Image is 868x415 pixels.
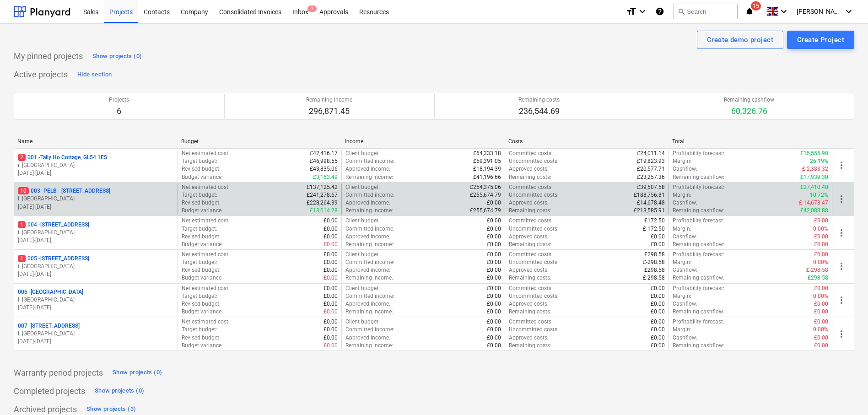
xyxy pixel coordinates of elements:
[345,292,394,300] p: Committed income :
[182,334,221,342] p: Revised budget :
[637,165,665,173] p: £20,577.71
[814,285,828,292] p: £0.00
[673,326,691,334] p: Margin :
[310,157,338,165] p: £46,998.55
[14,367,103,378] p: Warranty period projects
[345,334,390,342] p: Approved income :
[509,318,553,326] p: Committed costs :
[323,274,338,282] p: £0.00
[651,241,665,248] p: £0.00
[651,308,665,316] p: £0.00
[345,285,380,292] p: Client budget :
[509,183,553,191] p: Committed costs :
[808,274,828,282] p: £298.58
[509,199,549,207] p: Approved costs :
[673,150,724,157] p: Profitability forecast :
[637,199,665,207] p: £14,678.48
[18,237,174,244] p: [DATE] - [DATE]
[637,6,648,17] i: keyboard_arrow_down
[323,285,338,292] p: £0.00
[345,259,394,266] p: Committed income :
[323,266,338,274] p: £0.00
[18,270,174,278] p: [DATE] - [DATE]
[182,233,221,241] p: Revised budget :
[509,326,559,334] p: Uncommitted costs :
[800,207,828,215] p: £42,088.88
[509,334,549,342] p: Approved costs :
[644,251,665,259] p: £298.58
[509,292,559,300] p: Uncommitted costs :
[673,334,697,342] p: Cashflow :
[14,69,68,80] p: Active projects
[509,157,559,165] p: Uncommitted costs :
[345,326,394,334] p: Committed income :
[509,225,559,233] p: Uncommitted costs :
[673,266,697,274] p: Cashflow :
[345,191,394,199] p: Committed income :
[18,330,174,338] p: i. [GEOGRAPHIC_DATA]
[651,334,665,342] p: £0.00
[509,300,549,308] p: Approved costs :
[797,34,844,46] div: Create Project
[836,295,847,306] span: more_vert
[345,165,390,173] p: Approved income :
[673,241,724,248] p: Remaining cashflow :
[345,266,390,274] p: Approved income :
[18,229,174,237] p: i. [GEOGRAPHIC_DATA]
[181,138,338,145] div: Budget
[182,183,230,191] p: Net estimated cost :
[470,183,501,191] p: £254,375.06
[345,138,501,145] div: Income
[345,217,380,225] p: Client budget :
[182,266,221,274] p: Revised budget :
[797,8,842,15] span: [PERSON_NAME]
[323,300,338,308] p: £0.00
[182,342,223,350] p: Budget variance :
[470,207,501,215] p: £255,674.79
[509,285,553,292] p: Committed costs :
[18,255,174,278] div: 1005 -[STREET_ADDRESS]i. [GEOGRAPHIC_DATA][DATE]-[DATE]
[92,384,146,399] button: Show projects (0)
[509,251,553,259] p: Committed costs :
[95,386,144,396] div: Show projects (0)
[673,308,724,316] p: Remaining cashflow :
[810,157,828,165] p: 26.19%
[509,191,559,199] p: Uncommitted costs :
[345,225,394,233] p: Committed income :
[814,334,828,342] p: £0.00
[673,274,724,282] p: Remaining cashflow :
[487,217,501,225] p: £0.00
[345,251,380,259] p: Client budget :
[673,225,691,233] p: Margin :
[673,199,697,207] p: Cashflow :
[14,51,83,62] p: My pinned projects
[345,241,393,248] p: Remaining income :
[673,207,724,215] p: Remaining cashflow :
[637,150,665,157] p: £24,011.14
[323,251,338,259] p: £0.00
[778,6,789,17] i: keyboard_arrow_down
[673,342,724,350] p: Remaining cashflow :
[487,225,501,233] p: £0.00
[487,251,501,259] p: £0.00
[18,322,80,330] p: 007 - [STREET_ADDRESS]
[18,221,26,228] span: 1
[182,150,230,157] p: Net estimated cost :
[18,221,174,244] div: 1004 -[STREET_ADDRESS]i. [GEOGRAPHIC_DATA][DATE]-[DATE]
[802,165,828,173] p: £-2,383.32
[307,199,338,207] p: £228,264.39
[509,173,551,181] p: Remaining costs :
[674,4,738,19] button: Search
[323,292,338,300] p: £0.00
[17,138,174,145] div: Name
[813,326,828,334] p: 0.00%
[787,31,854,49] button: Create Project
[724,106,774,117] p: 60,326.76
[307,183,338,191] p: £137,125.42
[487,326,501,334] p: £0.00
[509,342,551,350] p: Remaining costs :
[644,217,665,225] p: £172.50
[345,342,393,350] p: Remaining income :
[518,96,560,104] p: Remaining costs
[182,292,217,300] p: Target budget :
